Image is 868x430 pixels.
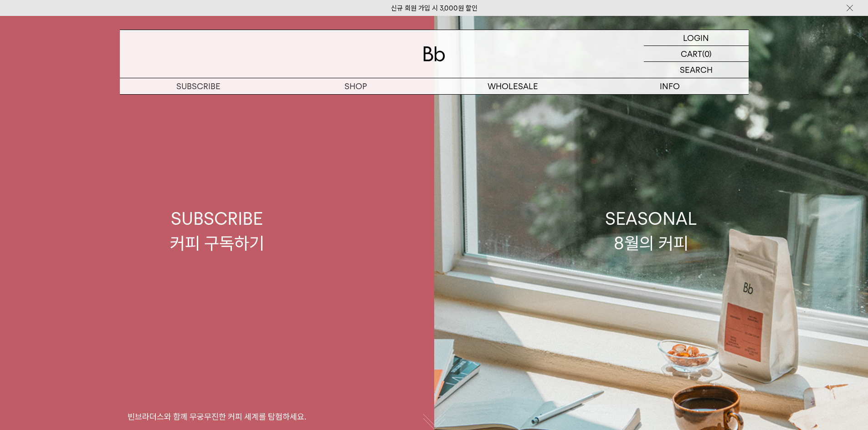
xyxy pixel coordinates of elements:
a: SHOP [277,78,434,94]
img: 로고 [423,46,445,61]
a: SUBSCRIBE [120,78,277,94]
p: CART [681,46,702,61]
p: WHOLESALE [434,78,591,94]
a: CART (0) [644,46,749,62]
div: SEASONAL 8월의 커피 [605,207,697,255]
p: LOGIN [683,30,709,46]
p: SEARCH [680,62,713,78]
a: LOGIN [644,30,749,46]
div: SUBSCRIBE 커피 구독하기 [170,207,264,255]
p: (0) [702,46,712,61]
a: 신규 회원 가입 시 3,000원 할인 [391,4,478,12]
p: INFO [591,78,749,94]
